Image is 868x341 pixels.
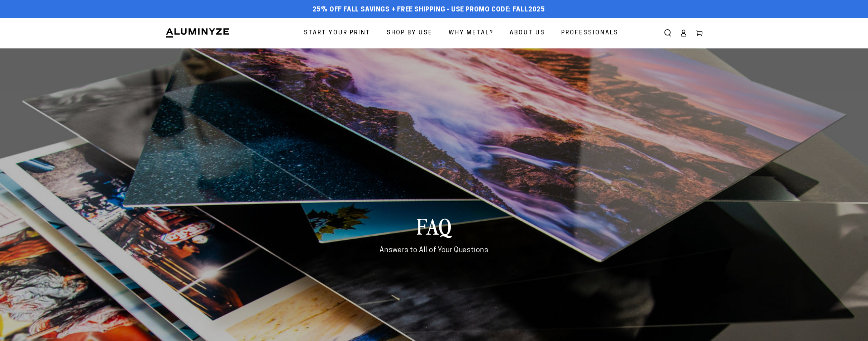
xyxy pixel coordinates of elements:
a: About Us [504,24,550,43]
span: 25% off FALL Savings + Free Shipping - Use Promo Code: FALL2025 [313,6,545,14]
span: Start Your Print [304,28,371,38]
span: Why Metal? [449,28,493,38]
img: Aluminyze [165,28,230,38]
span: Professionals [561,28,619,38]
a: Professionals [556,24,624,43]
p: Answers to All of Your Questions [321,245,547,255]
span: About Us [510,28,545,38]
a: Start Your Print [299,24,376,43]
span: Shop By Use [387,28,433,38]
summary: Search our site [660,25,676,41]
a: Why Metal? [443,24,499,43]
a: Shop By Use [381,24,438,43]
h2: FAQ [321,212,547,240]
